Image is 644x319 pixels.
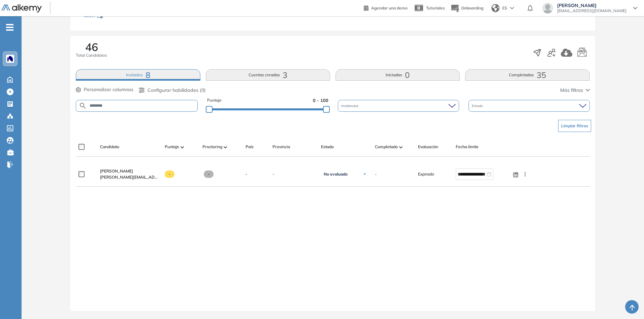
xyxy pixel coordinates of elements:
[204,170,214,178] span: -
[100,168,159,174] a: [PERSON_NAME]
[426,5,445,10] span: Tutoriales
[76,86,133,93] button: Personalizar columnas
[207,97,222,104] span: Puntaje
[321,144,334,150] span: Estado
[206,69,330,81] button: Cuentas creadas3
[324,171,348,177] span: No evaluado
[557,8,626,14] span: [EMAIL_ADDRESS][DOMAIN_NAME]
[341,103,360,108] span: Incidencias
[6,27,13,28] i: -
[465,69,589,81] button: Completadas35
[202,144,222,150] span: Proctoring
[456,144,479,150] span: Fecha límite
[557,3,626,8] span: [PERSON_NAME]
[313,97,328,104] span: 0 - 100
[510,7,514,9] img: arrow
[335,69,460,81] button: Iniciadas0
[472,103,484,108] span: Estado
[523,241,644,319] iframe: Chat Widget
[418,171,434,177] span: Expirado
[461,5,483,10] span: Onboarding
[84,86,133,93] span: Personalizar columnas
[558,120,591,132] button: Limpiar filtros
[165,170,174,178] span: -
[246,144,254,150] span: País
[560,87,583,94] span: Más filtros
[502,5,507,11] span: ES
[76,69,200,81] button: Invitados8
[560,87,590,94] button: Más filtros
[7,56,13,61] img: https://assets.alkemy.org/workspaces/1394/c9baeb50-dbbd-46c2-a7b2-c74a16be862c.png
[181,146,184,148] img: [missing "en.ARROW_ALT" translation]
[272,171,316,177] span: -
[523,241,644,319] div: Widget de chat
[139,87,206,94] button: Configurar habilidades (0)
[364,3,408,11] a: Agendar una demo
[165,144,179,150] span: Puntaje
[375,144,398,150] span: Completado
[224,146,227,148] img: [missing "en.ARROW_ALT" translation]
[371,5,408,10] span: Agendar una demo
[246,171,247,177] span: -
[399,146,402,148] img: [missing "en.ARROW_ALT" translation]
[148,87,206,94] span: Configurar habilidades (0)
[100,144,119,150] span: Candidato
[450,1,483,16] button: Onboarding
[100,168,133,174] span: [PERSON_NAME]
[338,100,459,112] div: Incidencias
[76,52,107,58] span: Total Candidatos
[79,102,87,110] img: SEARCH_ALT
[85,42,98,52] span: 46
[375,171,377,177] span: -
[363,172,367,176] img: Ícono de flecha
[100,174,159,180] span: [PERSON_NAME][EMAIL_ADDRESS][DOMAIN_NAME]
[272,144,290,150] span: Provincia
[418,144,438,150] span: Evaluación
[1,4,42,13] img: Logo
[84,10,151,23] div: Mover
[469,100,590,112] div: Estado
[491,4,500,12] img: world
